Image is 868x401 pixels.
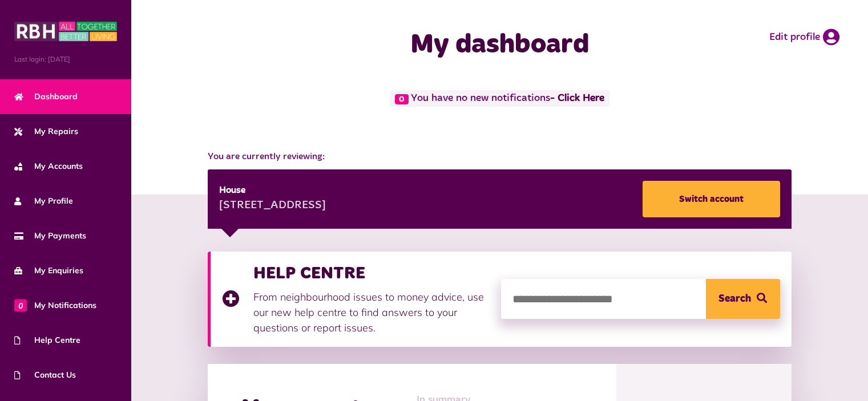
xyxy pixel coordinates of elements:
[208,150,791,164] span: You are currently reviewing:
[14,20,117,43] img: MyRBH
[14,265,83,277] span: My Enquiries
[706,279,780,319] button: Search
[253,289,490,335] p: From neighbourhood issues to money advice, use our new help centre to find answers to your questi...
[14,334,80,346] span: Help Centre
[219,197,326,214] div: [STREET_ADDRESS]
[14,195,73,207] span: My Profile
[14,160,83,172] span: My Accounts
[395,94,409,104] span: 0
[14,369,76,381] span: Contact Us
[718,279,751,319] span: Search
[390,90,609,107] span: You have no new notifications
[14,299,96,311] span: My Notifications
[769,29,839,46] a: Edit profile
[550,94,604,104] a: - Click Here
[14,230,86,242] span: My Payments
[14,91,78,103] span: Dashboard
[253,263,490,283] h3: HELP CENTRE
[14,299,27,311] span: 0
[219,184,326,197] div: House
[14,54,117,64] span: Last login: [DATE]
[643,181,780,217] a: Switch account
[327,29,673,62] h1: My dashboard
[14,125,78,137] span: My Repairs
